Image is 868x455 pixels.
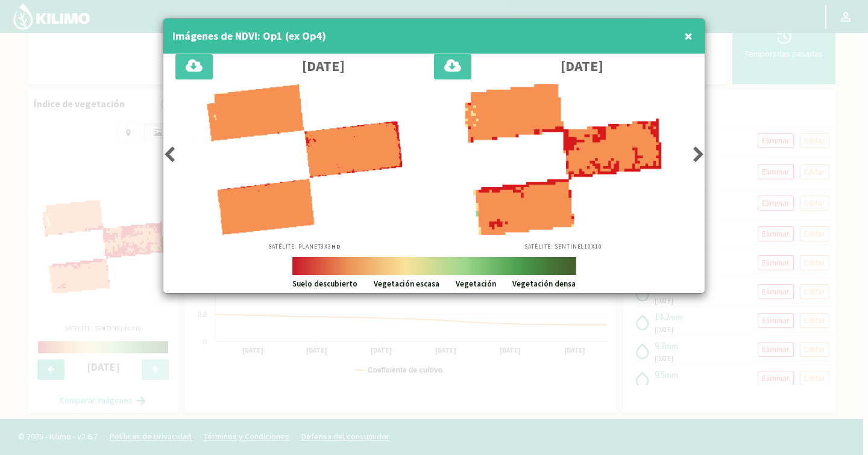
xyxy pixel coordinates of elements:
[456,278,496,290] p: Vegetación
[524,242,602,251] p: Satélite: Sentinel
[321,243,341,250] span: 3X3
[584,243,602,250] span: 10X10
[292,278,357,290] p: Suelo descubierto
[302,58,345,74] h3: [DATE]
[681,24,696,48] button: Close
[684,26,693,46] span: ×
[561,58,603,74] h3: [DATE]
[268,242,341,251] p: Satélite: Planet
[332,243,341,250] b: HD
[512,278,576,290] p: Vegetación densa
[172,28,326,45] h4: Imágenes de NDVI: Op1 (ex Op4)
[374,278,439,290] p: Vegetación escasa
